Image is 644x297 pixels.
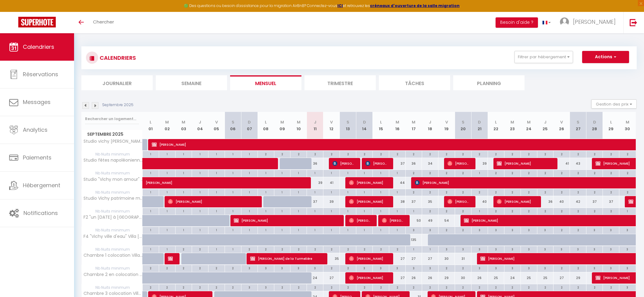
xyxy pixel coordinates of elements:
strong: créneaux d'ouverture de la salle migration [370,3,460,8]
span: [PERSON_NAME] [447,158,469,169]
th: 29 [603,112,619,139]
a: ... [PERSON_NAME] [555,12,623,33]
div: 41 [323,177,340,188]
span: [PERSON_NAME] [365,158,387,169]
span: [PERSON_NAME] de la Turmelière [250,253,322,264]
div: 42 [570,196,586,207]
h3: CALENDRIERS [98,51,136,65]
div: 2 [504,208,521,214]
span: [PERSON_NAME] [382,215,404,226]
button: Gestion des prix [591,99,637,109]
abbr: D [593,119,596,125]
span: [PERSON_NAME] [168,253,173,264]
div: 38 [389,196,406,207]
div: 1 [192,208,208,214]
div: 2 [504,151,521,157]
strong: ICI [337,3,343,8]
th: 23 [504,112,521,139]
div: 2 [586,170,603,176]
abbr: M [412,119,415,125]
div: 1 [307,208,323,214]
div: 40 [553,196,570,207]
div: 1 [159,189,175,195]
div: 2 [307,151,323,157]
th: 18 [422,112,438,139]
div: 2 [553,170,570,176]
span: [PERSON_NAME] [333,158,354,169]
div: 2 [537,189,553,195]
th: 21 [471,112,488,139]
span: Studio "Vichy mon amour" Villa [PERSON_NAME] [83,177,144,182]
div: 2 [439,170,455,176]
div: 1 [356,227,372,233]
div: 1 [241,227,258,233]
div: 2 [570,151,586,157]
abbr: M [511,119,514,125]
abbr: V [445,119,448,125]
div: 36 [307,158,323,169]
th: 10 [290,112,307,139]
span: [PERSON_NAME] [349,253,387,264]
div: 1 [208,170,225,176]
div: 36 [406,158,422,169]
div: 2 [553,227,570,233]
div: 1 [159,208,175,214]
div: 1 [389,227,405,233]
div: 2 [537,208,553,214]
button: Filtrer par hébergement [514,51,573,63]
div: 2 [537,151,553,157]
th: 14 [356,112,373,139]
div: 2 [455,208,471,214]
abbr: L [495,119,497,125]
span: Analytics [23,126,48,134]
span: [PERSON_NAME] [497,196,535,207]
div: 2 [603,208,619,214]
abbr: V [560,119,563,125]
div: 1 [176,170,192,176]
div: 2 [488,189,504,195]
abbr: J [429,119,431,125]
div: 1 [619,208,635,214]
div: 2 [553,151,570,157]
div: 40 [471,196,488,207]
div: 1 [290,227,307,233]
th: 20 [455,112,471,139]
div: 1 [159,170,175,176]
span: [PERSON_NAME] [349,196,387,207]
div: 2 [422,151,438,157]
div: 2 [521,208,537,214]
th: 30 [619,112,636,139]
div: 2 [389,151,405,157]
th: 28 [586,112,603,139]
div: 1 [208,151,225,157]
span: Calendriers [23,43,54,51]
div: 1 [290,208,307,214]
img: ... [560,17,569,27]
th: 07 [241,112,258,139]
span: [PERSON_NAME] [573,18,616,26]
th: 22 [488,112,504,139]
input: Rechercher un logement... [85,113,139,124]
div: 2 [553,208,570,214]
th: 16 [389,112,406,139]
th: 09 [274,112,290,139]
th: 11 [307,112,323,139]
th: 12 [323,112,340,139]
span: F2 "un [DATE] à [GEOGRAPHIC_DATA]" Villa [PERSON_NAME] [83,215,144,220]
div: 37 [406,196,422,207]
span: Chercher [93,19,114,25]
div: 3 [471,227,488,233]
a: Chercher [88,12,119,33]
div: 1 [274,170,290,176]
div: 1 [258,227,274,233]
div: 35 [422,196,438,207]
th: 24 [521,112,537,139]
div: 2 [290,151,307,157]
div: 2 [406,189,422,195]
abbr: L [150,119,151,125]
div: 1 [208,189,225,195]
div: 1 [340,227,356,233]
div: 2 [439,208,455,214]
div: 2 [603,151,619,157]
div: 2 [455,189,471,195]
